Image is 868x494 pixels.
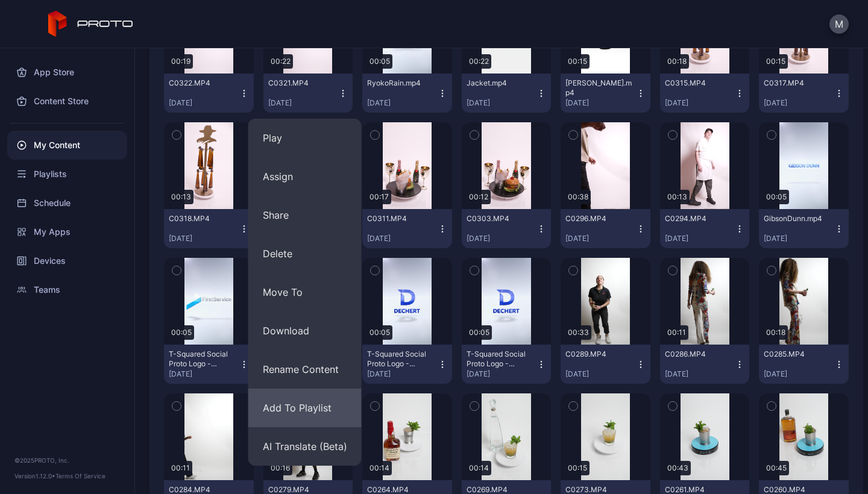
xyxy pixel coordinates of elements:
[367,369,438,379] div: [DATE]
[462,73,552,113] button: Jacket.mp4[DATE]
[268,78,335,88] div: C0321.MP4
[462,345,552,384] button: T-Squared Social Proto Logo - Dechert.mp4[DATE]
[164,209,254,248] button: C0318.MP4[DATE]
[764,98,834,108] div: [DATE]
[169,349,235,369] div: T-Squared Social Proto Logo -FirstService.mp4
[263,73,353,113] button: C0321.MP4[DATE]
[164,73,254,113] button: C0322.MP4[DATE]
[467,234,537,243] div: [DATE]
[248,311,362,350] button: Download
[665,98,735,108] div: [DATE]
[7,58,127,87] a: App Store
[561,73,650,113] button: [PERSON_NAME].mp4[DATE]
[248,273,362,311] button: Move To
[759,345,849,384] button: C0285.MP4[DATE]
[467,78,533,88] div: Jacket.mp4
[467,98,537,108] div: [DATE]
[462,209,552,248] button: C0303.MP4[DATE]
[565,98,636,108] div: [DATE]
[362,209,452,248] button: C0311.MP4[DATE]
[169,214,235,224] div: C0318.MP4
[169,78,235,88] div: C0322.MP4
[565,234,636,243] div: [DATE]
[660,209,750,248] button: C0294.MP4[DATE]
[248,350,362,389] button: Rename Content
[7,217,127,246] a: My Apps
[467,349,533,369] div: T-Squared Social Proto Logo - Dechert.mp4
[467,369,537,379] div: [DATE]
[561,209,650,248] button: C0296.MP4[DATE]
[665,234,735,243] div: [DATE]
[829,14,849,34] button: M
[367,214,433,224] div: C0311.MP4
[14,472,55,480] span: Version 1.12.0 •
[367,349,433,369] div: T-Squared Social Proto Logo - Dechert(1).mp4
[362,73,452,113] button: RyokoRain.mp4[DATE]
[367,78,433,88] div: RyokoRain.mp4
[169,369,239,379] div: [DATE]
[764,234,834,243] div: [DATE]
[565,369,636,379] div: [DATE]
[362,345,452,384] button: T-Squared Social Proto Logo - Dechert(1).mp4[DATE]
[248,427,362,466] button: AI Translate (Beta)
[367,98,438,108] div: [DATE]
[665,78,731,88] div: C0315.MP4
[7,160,127,189] a: Playlists
[764,78,830,88] div: C0317.MP4
[367,234,438,243] div: [DATE]
[7,189,127,217] a: Schedule
[764,369,834,379] div: [DATE]
[665,214,731,224] div: C0294.MP4
[169,98,239,108] div: [DATE]
[7,246,127,275] a: Devices
[565,214,632,224] div: C0296.MP4
[565,349,632,359] div: C0289.MP4
[467,214,533,224] div: C0303.MP4
[7,131,127,160] a: My Content
[565,78,632,98] div: Teeling.mp4
[660,73,750,113] button: C0315.MP4[DATE]
[665,349,731,359] div: C0286.MP4
[248,234,362,273] button: Delete
[764,349,830,359] div: C0285.MP4
[665,369,735,379] div: [DATE]
[55,472,105,480] a: Terms Of Service
[759,209,849,248] button: GibsonDunn.mp4[DATE]
[764,214,830,224] div: GibsonDunn.mp4
[561,345,650,384] button: C0289.MP4[DATE]
[248,196,362,234] button: Share
[7,275,127,304] a: Teams
[7,87,127,116] a: Content Store
[759,73,849,113] button: C0317.MP4[DATE]
[169,234,239,243] div: [DATE]
[248,119,362,157] button: Play
[164,345,254,384] button: T-Squared Social Proto Logo -FirstService.mp4[DATE]
[14,455,120,465] div: © 2025 PROTO, Inc.
[660,345,750,384] button: C0286.MP4[DATE]
[248,157,362,196] button: Assign
[268,98,339,108] div: [DATE]
[248,389,362,427] button: Add To Playlist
